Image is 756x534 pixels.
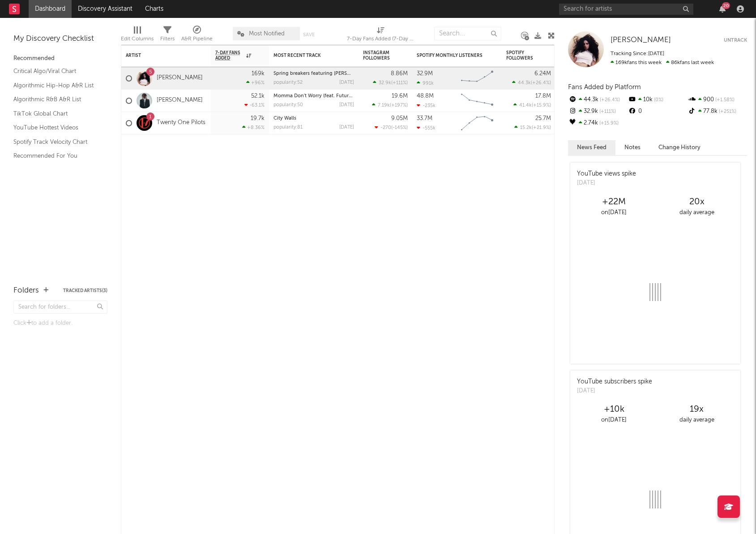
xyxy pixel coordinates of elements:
[417,93,434,99] div: 48.8M
[372,102,408,108] div: ( )
[714,98,735,103] span: +1.58 %
[339,80,354,85] div: [DATE]
[363,50,394,61] div: Instagram Followers
[572,197,655,207] div: +22M
[724,36,747,45] button: Untrack
[513,102,551,108] div: ( )
[577,179,636,188] div: [DATE]
[718,109,736,114] span: +251 %
[273,71,354,76] div: Spring breakers featuring kesha
[273,53,341,58] div: Most Recent Track
[559,4,693,15] input: Search for artists
[13,285,39,296] div: Folders
[391,71,408,77] div: 8.86M
[722,2,730,9] div: 20
[273,80,303,85] div: popularity: 52
[378,103,390,108] span: 7.19k
[13,34,107,44] div: My Discovery Checklist
[598,121,619,126] span: +15.9 %
[417,103,436,108] div: -235k
[568,94,628,106] div: 44.3k
[611,36,671,44] span: [PERSON_NAME]
[417,53,484,58] div: Spotify Monthly Listeners
[572,207,655,218] div: on [DATE]
[653,98,663,103] span: 0 %
[121,34,154,44] div: Edit Columns
[273,103,303,108] div: popularity: 50
[126,53,193,58] div: Artist
[273,116,354,121] div: City Walls
[519,103,532,108] span: 41.4k
[121,22,154,48] div: Edit Columns
[160,22,175,48] div: Filters
[13,95,98,104] a: Algorithmic R&B A&R List
[391,116,408,121] div: 9.05M
[535,116,551,121] div: 25.7M
[63,289,107,293] button: Tracked Artists(3)
[13,109,98,119] a: TikTok Global Chart
[611,60,662,65] span: 169k fans this week
[181,22,213,48] div: A&R Pipeline
[533,125,550,130] span: +21.9 %
[249,31,285,37] span: Most Notified
[611,51,664,56] span: Tracking Since: [DATE]
[568,84,641,90] span: Fans Added by Platform
[273,116,296,121] a: City Walls
[572,415,655,426] div: on [DATE]
[598,109,616,114] span: +111 %
[417,71,433,77] div: 32.9M
[252,71,265,77] div: 169k
[347,22,414,48] div: 7-Day Fans Added (7-Day Fans Added)
[534,71,551,77] div: 6.24M
[655,207,738,218] div: daily average
[457,67,497,90] svg: Chart title
[246,80,265,86] div: +96 %
[518,81,531,86] span: 44.3k
[373,80,408,86] div: ( )
[242,125,265,130] div: +8.36 %
[615,140,649,155] button: Notes
[13,301,107,314] input: Search for folders...
[273,125,303,130] div: popularity: 81
[577,387,652,396] div: [DATE]
[303,32,315,37] button: Save
[688,106,747,117] div: 77.8k
[251,93,265,99] div: 52.1k
[251,116,265,121] div: 19.7k
[13,66,98,76] a: Critical Algo/Viral Chart
[380,125,391,130] span: -270
[393,125,406,130] span: -145 %
[391,103,406,108] span: +197 %
[655,415,738,426] div: daily average
[13,81,98,90] a: Algorithmic Hip-Hop A&R List
[160,34,175,44] div: Filters
[13,151,98,161] a: Recommended For You
[512,80,551,86] div: ( )
[628,106,687,117] div: 0
[417,80,434,86] div: 991k
[339,103,354,108] div: [DATE]
[393,81,406,86] span: +111 %
[13,318,107,329] div: Click to add a folder.
[628,94,687,106] div: 10k
[157,119,205,127] a: Twenty One Pilots
[339,125,354,130] div: [DATE]
[157,74,203,82] a: [PERSON_NAME]
[273,71,373,76] a: Spring breakers featuring [PERSON_NAME]
[434,27,501,40] input: Search...
[13,137,98,147] a: Spotify Track Velocity Chart
[520,125,532,130] span: 15.2k
[379,81,391,86] span: 32.9k
[649,140,709,155] button: Change History
[598,98,620,103] span: +26.4 %
[392,93,408,99] div: 19.6M
[655,197,738,207] div: 20 x
[375,125,408,130] div: ( )
[514,125,551,130] div: ( )
[506,50,538,61] div: Spotify Followers
[181,34,213,44] div: A&R Pipeline
[417,125,436,131] div: -555k
[13,53,107,64] div: Recommended
[347,34,414,44] div: 7-Day Fans Added (7-Day Fans Added)
[568,117,628,129] div: 2.74k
